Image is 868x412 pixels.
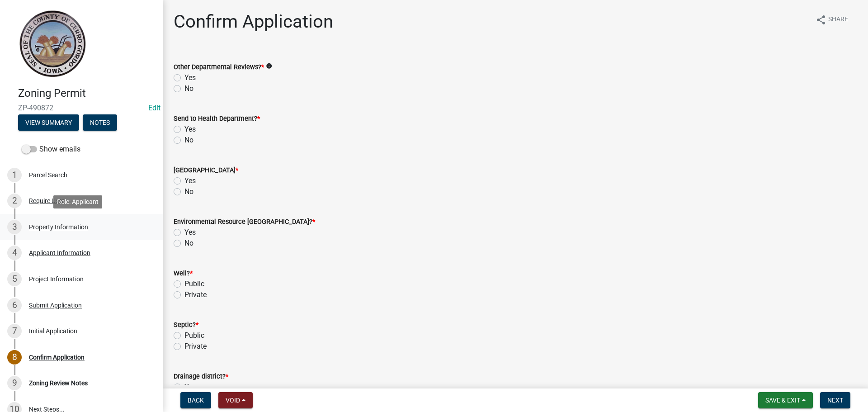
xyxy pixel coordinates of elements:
button: Notes [83,114,117,131]
label: No [184,238,193,249]
label: Septic? [174,322,198,328]
button: Next [820,392,850,408]
div: 6 [7,298,22,313]
span: Void [226,397,240,404]
div: 5 [7,272,22,286]
label: Yes [184,124,196,135]
div: Role: Applicant [53,195,102,208]
div: Applicant Information [29,250,90,256]
div: Parcel Search [29,172,67,178]
div: 3 [7,220,22,234]
div: 9 [7,376,22,390]
span: Next [827,397,843,404]
div: Initial Application [29,328,77,334]
span: Share [828,14,848,25]
button: Back [180,392,211,408]
label: Yes [184,72,196,83]
wm-modal-confirm: Edit Application Number [148,104,160,112]
div: Property Information [29,224,88,230]
label: Public [184,330,204,341]
div: Confirm Application [29,354,85,360]
wm-modal-confirm: Summary [18,119,79,127]
label: Yes [184,175,196,186]
div: Zoning Review Notes [29,380,88,386]
label: Environmental Resource [GEOGRAPHIC_DATA]? [174,219,315,225]
button: Save & Exit [758,392,813,408]
label: Public [184,279,204,289]
img: Cerro Gordo County, Iowa [18,9,86,77]
div: Submit Application [29,302,82,308]
label: Private [184,341,207,352]
h1: Confirm Application [174,11,333,33]
i: info [266,63,272,69]
label: No [184,135,193,146]
span: Save & Exit [765,397,800,404]
div: 1 [7,168,22,182]
button: View Summary [18,114,79,131]
label: Drainage district? [174,374,228,380]
label: Yes [184,227,196,238]
div: Project Information [29,276,84,282]
label: Show emails [22,144,80,155]
label: [GEOGRAPHIC_DATA] [174,167,238,174]
label: No [184,186,193,197]
button: Void [218,392,253,408]
span: Back [188,397,204,404]
label: Send to Health Department? [174,116,260,122]
label: No [184,83,193,94]
label: Yes [184,382,196,393]
span: ZP-490872 [18,104,145,112]
i: share [816,14,826,25]
div: 2 [7,194,22,208]
label: Other Departmental Reviews? [174,64,264,71]
div: Require User [29,198,64,204]
label: Well? [174,270,193,277]
label: Private [184,289,207,300]
div: 4 [7,246,22,260]
div: 7 [7,324,22,338]
button: shareShare [808,11,855,28]
wm-modal-confirm: Notes [83,119,117,127]
div: 8 [7,350,22,365]
a: Edit [148,104,160,112]
h4: Zoning Permit [18,87,156,100]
